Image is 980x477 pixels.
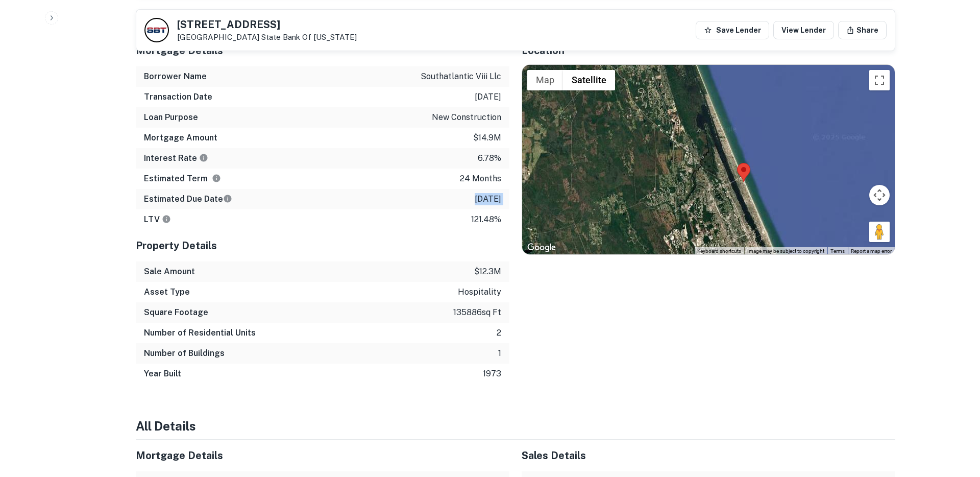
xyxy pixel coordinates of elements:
[525,241,558,254] img: Google
[696,21,769,39] button: Save Lender
[144,306,208,319] h6: Square Footage
[527,70,563,90] button: Show street map
[522,448,895,463] h5: Sales Details
[851,248,892,254] a: Report a map error
[144,347,225,360] h6: Number of Buildings
[144,368,181,380] h6: Year Built
[261,33,357,41] a: State Bank Of [US_STATE]
[475,91,501,103] p: [DATE]
[929,395,980,444] iframe: Chat Widget
[869,222,890,242] button: Drag Pegman onto the map to open Street View
[432,111,501,124] p: new construction
[144,173,221,185] h6: Estimated Term
[199,153,208,162] svg: The interest rates displayed on the website are for informational purposes only and may be report...
[471,213,501,226] p: 121.48%
[453,306,501,319] p: 135886 sq ft
[474,266,501,278] p: $12.3m
[144,286,190,298] h6: Asset Type
[563,70,615,90] button: Show satellite imagery
[747,248,824,254] span: Image may be subject to copyright
[773,21,834,39] a: View Lender
[177,19,357,30] h5: [STREET_ADDRESS]
[136,448,509,463] h5: Mortgage Details
[144,91,212,103] h6: Transaction Date
[144,193,232,205] h6: Estimated Due Date
[421,70,501,83] p: southatlantic viii llc
[136,238,509,253] h5: Property Details
[162,214,171,224] svg: LTVs displayed on the website are for informational purposes only and may be reported incorrectly...
[869,185,890,205] button: Map camera controls
[497,327,501,339] p: 2
[525,241,558,254] a: Open this area in Google Maps (opens a new window)
[177,33,357,42] p: [GEOGRAPHIC_DATA]
[460,173,501,185] p: 24 months
[144,70,207,83] h6: Borrower Name
[144,152,208,164] h6: Interest Rate
[144,213,171,226] h6: LTV
[144,132,217,144] h6: Mortgage Amount
[144,266,195,278] h6: Sale Amount
[212,174,221,183] svg: Term is based on a standard schedule for this type of loan.
[697,248,741,255] button: Keyboard shortcuts
[136,417,895,435] h4: All Details
[475,193,501,205] p: [DATE]
[483,368,501,380] p: 1973
[498,347,501,360] p: 1
[869,70,890,90] button: Toggle fullscreen view
[144,327,256,339] h6: Number of Residential Units
[478,152,501,164] p: 6.78%
[458,286,501,298] p: hospitality
[838,21,887,39] button: Share
[223,194,232,203] svg: Estimate is based on a standard schedule for this type of loan.
[473,132,501,144] p: $14.9m
[144,111,198,124] h6: Loan Purpose
[830,248,845,254] a: Terms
